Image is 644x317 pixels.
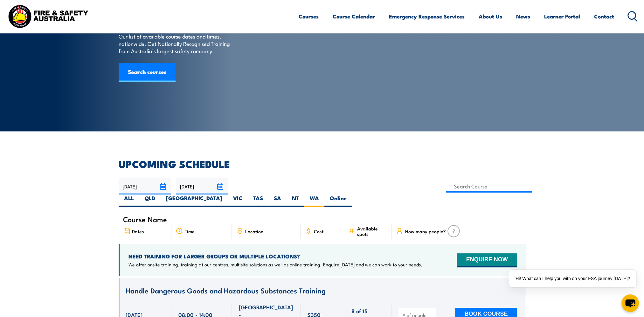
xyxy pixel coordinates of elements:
a: Emergency Response Services [389,8,465,25]
button: ENQUIRE NOW [457,253,517,267]
span: Time [185,229,195,234]
label: Online [324,194,352,207]
p: We offer onsite training, training at our centres, multisite solutions as well as online training... [128,261,422,268]
label: SA [268,194,287,207]
label: ALL [119,194,139,207]
label: WA [304,194,324,207]
span: How many people? [405,229,446,234]
label: VIC [228,194,248,207]
label: [GEOGRAPHIC_DATA] [161,194,228,207]
a: About Us [479,8,502,25]
a: News [516,8,530,25]
label: NT [287,194,304,207]
a: Handle Dangerous Goods and Hazardous Substances Training [126,287,326,295]
span: Location [245,229,263,234]
a: Course Calendar [333,8,375,25]
label: QLD [139,194,161,207]
a: Courses [299,8,319,25]
input: From date [119,178,171,194]
a: Contact [594,8,614,25]
input: Search Course [446,180,532,193]
span: Dates [132,229,144,234]
label: TAS [248,194,268,207]
button: chat-button [621,294,639,312]
span: Cost [314,229,323,234]
h4: NEED TRAINING FOR LARGER GROUPS OR MULTIPLE LOCATIONS? [128,253,422,260]
a: Search courses [119,63,176,82]
div: Hi! What can I help you with on your FSA journey [DATE]? [509,270,636,287]
span: Handle Dangerous Goods and Hazardous Substances Training [126,285,326,296]
h2: UPCOMING SCHEDULE [119,159,526,168]
input: To date [176,178,228,194]
a: Learner Portal [544,8,580,25]
span: Course Name [123,216,167,222]
span: Available spots [357,226,387,236]
p: Our list of available course dates and times, nationwide. Get Nationally Recognised Training from... [119,32,235,55]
